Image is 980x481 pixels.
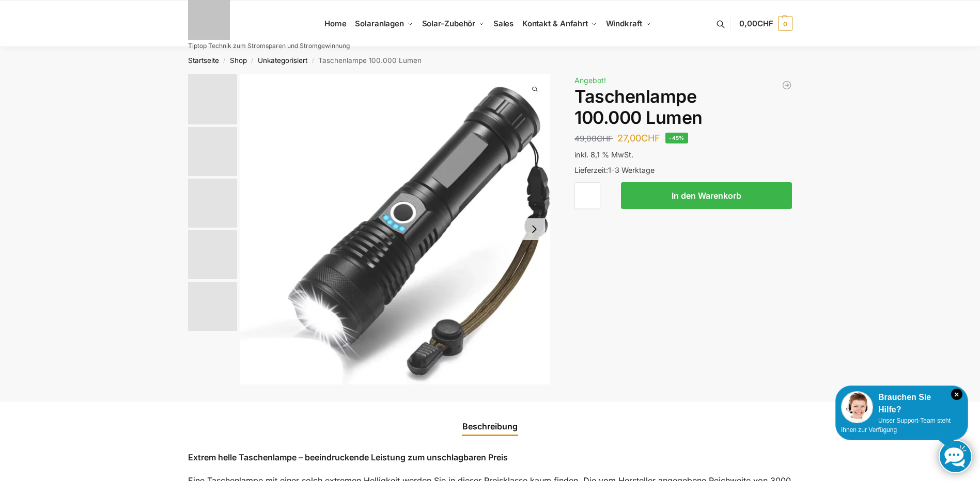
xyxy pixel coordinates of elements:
[351,1,417,47] a: Solaranlagen
[574,134,613,143] bdi: 49,00
[522,19,588,28] span: Kontakt & Anfahrt
[841,417,951,434] span: Unser Support-Team steht Ihnen zur Verfügung
[417,1,489,47] a: Solar-Zubehör
[617,133,660,143] bdi: 27,00
[778,17,792,31] span: 0
[608,166,655,174] span: 1-3 Werktage
[230,56,247,65] a: Shop
[665,133,688,143] span: -45%
[574,150,633,159] span: inkl. 8,1 % MwSt.
[574,86,792,129] h1: Taschenlampe 100.000 Lumen
[757,19,773,28] span: CHF
[258,56,307,65] a: Unkategorisiert
[597,134,613,143] span: CHF
[841,391,962,416] div: Brauchen Sie Hilfe?
[606,19,642,28] span: Windkraft
[493,19,514,28] span: Sales
[188,56,219,65] a: Startseite
[247,57,258,65] span: /
[188,230,237,279] img: Taschenlampe3
[574,166,655,174] span: Lieferzeit:
[574,76,606,85] span: Angebot!
[739,19,773,28] span: 0,00
[641,133,660,143] span: CHF
[841,391,873,423] img: Customer service
[188,282,237,331] img: Taschenlampe2
[621,182,792,209] button: In den Warenkorb
[240,74,551,384] a: Extrem Starke TaschenlampeTaschenlampe 1
[951,389,962,400] i: Schließen
[739,8,792,39] a: 0,00CHF 0
[188,74,237,124] img: Taschenlampe-1
[355,19,404,28] span: Solaranlagen
[188,127,237,176] img: Taschenlampe1
[601,1,656,47] a: Windkraft
[188,43,350,49] p: Tiptop Technik zum Stromsparen und Stromgewinnung
[307,57,318,65] span: /
[188,452,508,462] strong: Extrem helle Taschenlampe – beeindruckende Leistung zum unschlagbaren Preis
[523,218,545,240] button: Next slide
[518,1,601,47] a: Kontakt & Anfahrt
[489,1,518,47] a: Sales
[219,57,230,65] span: /
[456,414,524,439] a: Beschreibung
[574,182,600,209] input: Produktmenge
[240,74,551,384] img: Taschenlampe-1
[422,19,476,28] span: Solar-Zubehör
[169,47,811,74] nav: Breadcrumb
[782,80,792,90] a: NEP 800 Micro Wechselrichter 800W/600W drosselbar Balkon Solar Anlage W-LAN
[188,179,237,228] img: Taschenlampe2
